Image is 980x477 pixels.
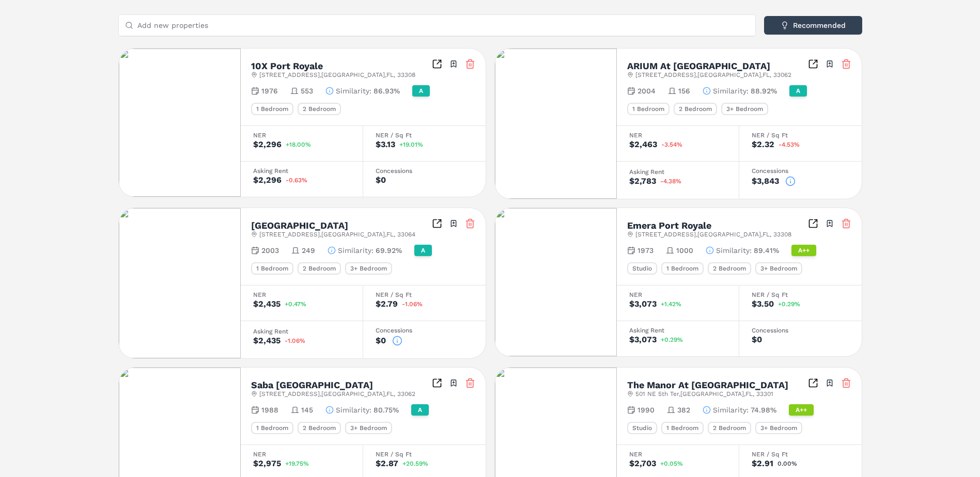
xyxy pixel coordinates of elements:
[752,451,849,457] div: NER / Sq Ft
[338,245,374,256] span: Similarity :
[752,327,849,333] div: Concessions
[261,86,278,96] span: 1976
[789,404,814,416] div: A++
[629,132,726,138] div: NER
[754,245,779,256] span: 89.41%
[345,262,392,275] div: 3+ Bedroom
[751,86,777,96] span: 88.92%
[432,218,442,229] a: Inspect Comparables
[402,460,428,467] span: +20.59%
[752,132,849,138] div: NER / Sq Ft
[336,86,371,96] span: Similarity :
[808,218,818,229] a: Inspect Comparables
[285,338,305,344] span: -1.06%
[637,245,654,256] span: 1973
[376,327,473,333] div: Concessions
[411,404,429,416] div: A
[808,378,818,388] a: Inspect Comparables
[432,59,442,69] a: Inspect Comparables
[629,292,726,298] div: NER
[336,405,371,415] span: Similarity :
[713,405,749,415] span: Similarity :
[253,168,350,174] div: Asking Rent
[627,262,657,275] div: Studio
[261,245,279,256] span: 2003
[629,336,657,344] div: $3,073
[627,103,670,115] div: 1 Bedroom
[302,245,315,256] span: 249
[777,460,797,467] span: 0.00%
[752,459,773,468] div: $2.91
[376,140,395,149] div: $3.13
[627,221,711,230] h2: Emera Port Royale
[261,405,278,415] span: 1988
[376,337,386,345] div: $0
[637,86,656,96] span: 2004
[253,451,350,457] div: NER
[286,141,311,148] span: +18.00%
[629,177,656,185] div: $2,783
[721,103,768,115] div: 3+ Bedroom
[674,103,717,115] div: 2 Bedroom
[635,230,791,239] span: [STREET_ADDRESS] , [GEOGRAPHIC_DATA] , FL , 33308
[752,140,774,149] div: $2.32
[376,451,473,457] div: NER / Sq Ft
[808,59,818,69] a: Inspect Comparables
[661,141,682,148] span: -3.54%
[376,132,473,138] div: NER / Sq Ft
[661,422,704,434] div: 1 Bedroom
[752,177,779,185] div: $3,843
[399,141,423,148] span: +19.01%
[259,390,415,398] span: [STREET_ADDRESS] , [GEOGRAPHIC_DATA] , FL , 33062
[301,86,313,96] span: 553
[259,71,415,79] span: [STREET_ADDRESS] , [GEOGRAPHIC_DATA] , FL , 33308
[286,177,307,183] span: -0.63%
[251,380,373,390] h2: Saba [GEOGRAPHIC_DATA]
[298,422,341,434] div: 2 Bedroom
[629,327,726,333] div: Asking Rent
[752,168,849,174] div: Concessions
[752,336,762,344] div: $0
[661,337,683,343] span: +0.29%
[660,460,683,467] span: +0.05%
[137,15,749,36] input: Add new properties
[253,459,281,468] div: $2,975
[253,140,282,149] div: $2,296
[629,140,657,149] div: $2,463
[414,245,432,256] div: A
[779,141,800,148] span: -4.53%
[253,328,350,335] div: Asking Rent
[376,176,386,184] div: $0
[345,422,392,434] div: 3+ Bedroom
[755,422,802,434] div: 3+ Bedroom
[627,61,770,71] h2: ARIUM At [GEOGRAPHIC_DATA]
[629,300,657,308] div: $3,073
[374,86,400,96] span: 86.93%
[678,86,690,96] span: 156
[301,405,313,415] span: 145
[635,71,791,79] span: [STREET_ADDRESS] , [GEOGRAPHIC_DATA] , FL , 33062
[251,61,323,71] h2: 10X Port Royale
[791,245,816,256] div: A++
[285,460,309,467] span: +19.75%
[789,85,807,97] div: A
[376,292,473,298] div: NER / Sq Ft
[627,422,657,434] div: Studio
[251,103,293,115] div: 1 Bedroom
[412,85,430,97] div: A
[752,300,774,308] div: $3.50
[778,301,800,307] span: +0.29%
[376,459,398,468] div: $2.87
[708,262,751,275] div: 2 Bedroom
[285,301,306,307] span: +0.47%
[713,86,749,96] span: Similarity :
[676,245,693,256] span: 1000
[708,422,751,434] div: 2 Bedroom
[251,221,348,230] h2: [GEOGRAPHIC_DATA]
[251,262,293,275] div: 1 Bedroom
[259,230,415,239] span: [STREET_ADDRESS] , [GEOGRAPHIC_DATA] , FL , 33064
[751,405,776,415] span: 74.98%
[677,405,690,415] span: 382
[755,262,802,275] div: 3+ Bedroom
[629,459,656,468] div: $2,703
